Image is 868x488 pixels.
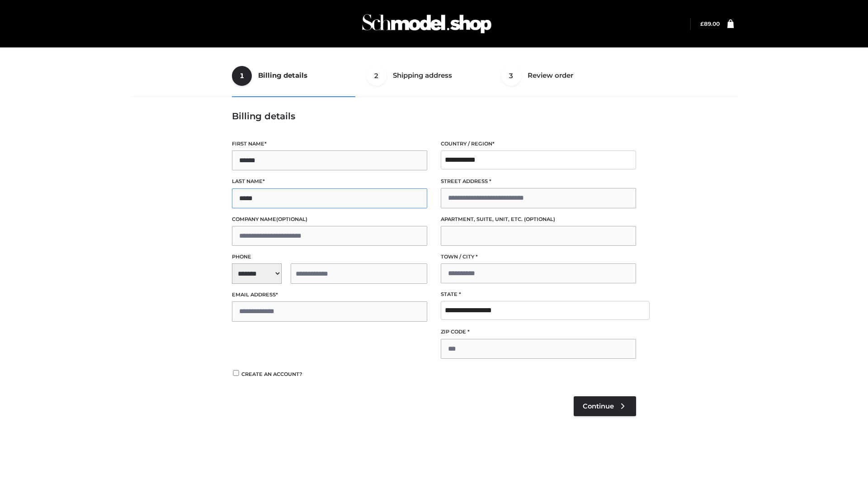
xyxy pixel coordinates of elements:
span: £ [700,20,704,27]
label: Email address [232,291,427,299]
input: Create an account? [232,370,240,376]
label: First name [232,140,427,148]
label: Last name [232,177,427,186]
span: (optional) [524,216,555,222]
span: Continue [583,402,614,410]
bdi: 89.00 [700,20,720,27]
label: Town / City [441,253,636,261]
label: Country / Region [441,140,636,148]
img: Schmodel Admin 964 [359,6,495,42]
label: Phone [232,253,427,261]
label: ZIP Code [441,328,636,336]
a: £89.00 [700,20,720,27]
label: Company name [232,215,427,224]
label: State [441,290,636,299]
span: (optional) [276,216,307,222]
label: Apartment, suite, unit, etc. [441,215,636,224]
label: Street address [441,177,636,186]
span: Create an account? [241,371,302,377]
a: Continue [574,396,636,416]
h3: Billing details [232,111,636,122]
